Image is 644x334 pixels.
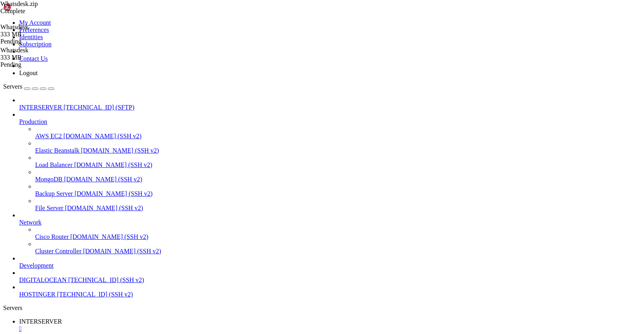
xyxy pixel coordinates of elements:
span: Whatsdesk [0,24,80,38]
span: Whatsdesk [0,47,28,54]
div: Pending [0,38,80,45]
span: Whatsdesk.zip [0,0,38,7]
div: 333 MB [0,54,80,61]
div: Complete [0,8,80,15]
div: 333 MB [0,31,80,38]
div: Pending [0,61,80,68]
span: Whatsdesk [0,47,80,61]
span: Whatsdesk [0,24,28,30]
